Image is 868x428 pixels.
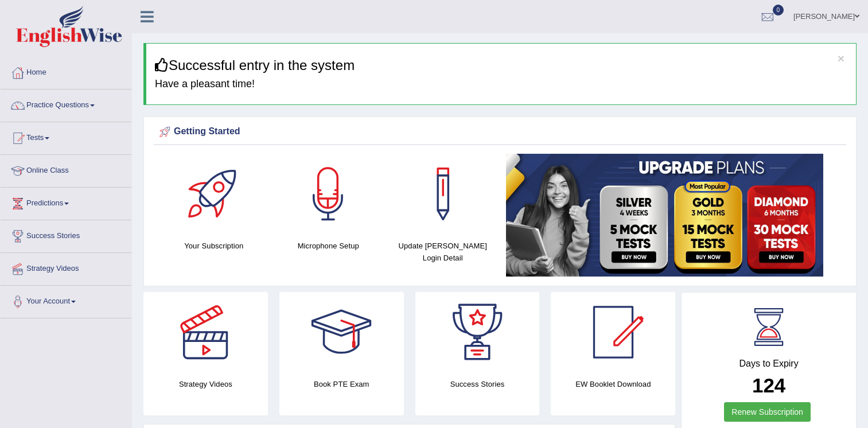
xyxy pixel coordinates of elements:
[415,378,540,390] h4: Success Stories
[1,286,131,314] a: Your Account
[773,5,784,15] span: 0
[143,378,268,390] h4: Strategy Videos
[277,240,380,252] h4: Microphone Setup
[1,155,131,184] a: Online Class
[506,154,823,277] img: small5.jpg
[1,253,131,282] a: Strategy Videos
[1,188,131,216] a: Predictions
[1,57,131,85] a: Home
[279,378,404,390] h4: Book PTE Exam
[694,359,843,369] h4: Days to Expiry
[1,220,131,249] a: Success Stories
[1,90,131,118] a: Practice Questions
[1,122,131,151] a: Tests
[752,374,785,396] b: 124
[724,402,811,422] a: Renew Subscription
[162,240,266,252] h4: Your Subscription
[155,79,847,90] h4: Have a pleasant time!
[157,123,843,141] div: Getting Started
[838,52,844,64] button: ×
[551,378,675,390] h4: EW Booklet Download
[155,58,847,73] h3: Successful entry in the system
[391,240,495,264] h4: Update [PERSON_NAME] Login Detail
